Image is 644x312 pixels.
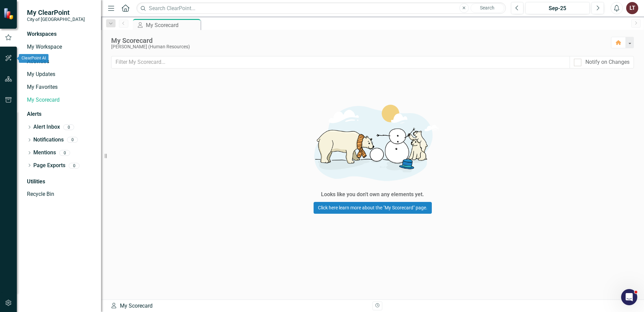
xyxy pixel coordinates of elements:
[314,202,432,214] a: Click here learn more about the "My Scorecard" page.
[33,123,60,131] a: Alert Inbox
[27,110,94,118] div: Alerts
[27,178,94,186] div: Utilities
[111,44,604,49] div: [PERSON_NAME] (Human Resources)
[33,162,65,170] a: Page Exports
[136,2,506,14] input: Search ClearPoint...
[146,21,199,29] div: My Scorecard
[471,3,504,13] button: Search
[111,56,570,69] input: Filter My Scorecard...
[27,43,94,51] a: My Workspace
[321,191,424,199] div: Looks like you don't own any elements yet.
[27,96,94,104] a: My Scorecard
[585,58,630,66] div: Notify on Changes
[110,302,367,310] div: My Scorecard
[271,95,474,189] img: Getting started
[111,37,604,44] div: My Scorecard
[63,124,74,130] div: 0
[27,71,94,78] a: My Updates
[69,163,79,168] div: 0
[33,149,56,157] a: Mentions
[27,17,85,22] small: City of [GEOGRAPHIC_DATA]
[27,8,85,17] span: My ClearPoint
[3,7,15,19] img: ClearPoint Strategy
[27,30,57,38] div: Workspaces
[621,289,637,305] iframe: Intercom live chat
[33,136,64,144] a: Notifications
[67,137,78,143] div: 0
[27,83,94,91] a: My Favorites
[27,58,94,66] div: Activities
[480,5,494,10] span: Search
[528,4,587,12] div: Sep-25
[626,2,638,14] button: LT
[27,190,94,198] a: Recycle Bin
[59,150,70,156] div: 0
[525,2,590,14] button: Sep-25
[19,54,49,63] div: ClearPoint AI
